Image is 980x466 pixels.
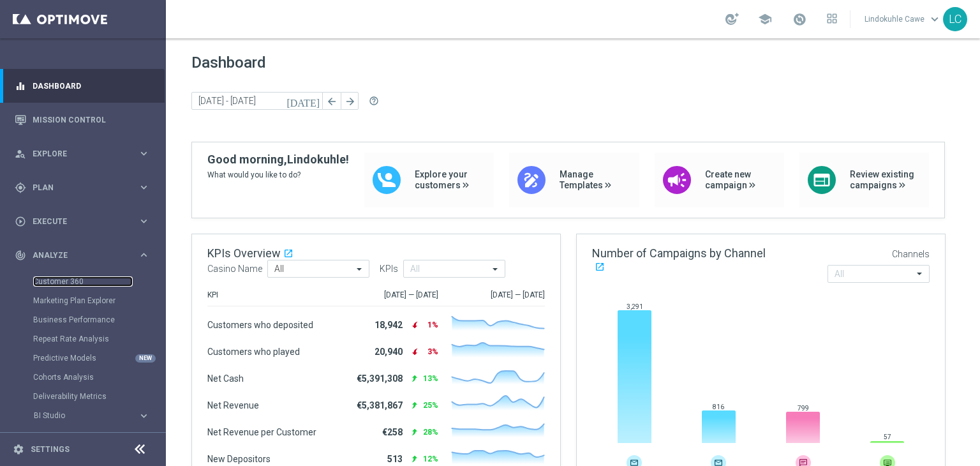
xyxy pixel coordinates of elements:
[33,291,165,310] div: Marketing Plan Explorer
[33,150,138,158] span: Explore
[15,69,150,103] div: Dashboard
[15,103,150,137] div: Mission Control
[138,147,150,160] i: keyboard_arrow_right
[135,354,156,363] div: NEW
[33,368,165,387] div: Cohorts Analysis
[13,444,24,455] i: settings
[15,216,138,227] div: Execute
[15,80,26,92] i: equalizer
[15,148,26,160] i: person_search
[33,252,138,259] span: Analyze
[14,81,151,91] button: equalizer Dashboard
[33,103,150,137] a: Mission Control
[138,215,150,227] i: keyboard_arrow_right
[33,329,165,349] div: Repeat Rate Analysis
[943,7,967,31] div: LC
[34,412,125,419] span: BI Studio
[33,349,165,368] div: Predictive Models
[15,182,138,193] div: Plan
[14,250,151,260] button: track_changes Analyze keyboard_arrow_right
[14,183,151,193] button: gps_fixed Plan keyboard_arrow_right
[33,387,165,406] div: Deliverability Metrics
[15,250,26,261] i: track_changes
[33,184,138,192] span: Plan
[33,296,133,306] a: Marketing Plan Explorer
[15,148,138,160] div: Explore
[34,412,138,419] div: BI Studio
[928,12,942,26] span: keyboard_arrow_down
[33,69,150,103] a: Dashboard
[33,406,165,425] div: BI Studio
[14,115,151,125] button: Mission Control
[138,181,150,193] i: keyboard_arrow_right
[31,446,70,453] a: Settings
[15,216,26,227] i: play_circle_outline
[33,353,133,363] a: Predictive Models
[33,218,138,225] span: Execute
[863,10,943,29] a: Lindokuhle Cawekeyboard_arrow_down
[33,391,133,402] a: Deliverability Metrics
[33,372,133,382] a: Cohorts Analysis
[33,410,151,421] button: BI Studio keyboard_arrow_right
[138,410,150,422] i: keyboard_arrow_right
[14,216,151,227] button: play_circle_outline Execute keyboard_arrow_right
[33,272,165,291] div: Customer 360
[33,334,133,344] a: Repeat Rate Analysis
[33,310,165,329] div: Business Performance
[758,12,772,26] span: school
[14,149,151,159] button: person_search Explore keyboard_arrow_right
[138,249,150,261] i: keyboard_arrow_right
[33,276,133,287] a: Customer 360
[15,182,26,193] i: gps_fixed
[15,250,138,261] div: Analyze
[33,315,133,325] a: Business Performance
